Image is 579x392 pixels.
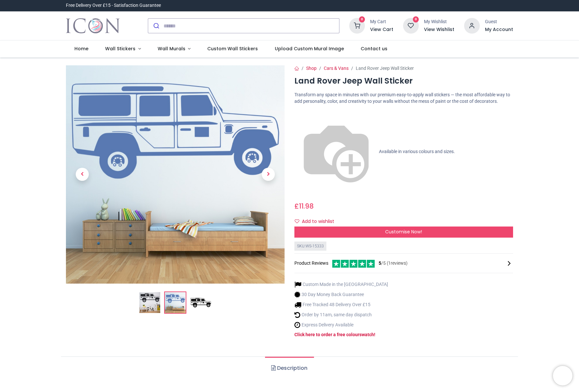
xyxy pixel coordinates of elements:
img: WS-15333-03 [190,292,211,313]
span: Home [74,45,88,52]
span: Previous [76,168,89,181]
span: 5 [379,260,381,266]
a: Shop [306,66,317,71]
a: Description [265,357,314,380]
span: £ [294,201,314,211]
a: Click here to order a free colour [294,332,359,337]
div: Guest [485,19,513,25]
li: Express Delivery Available [294,321,388,328]
img: color-wheel.png [294,110,378,194]
a: Next [252,98,285,251]
img: WS-15333-02 [165,292,186,313]
li: 30 Day Money Back Guarantee [294,291,388,298]
p: Transform any space in minutes with our premium easy-to-apply wall stickers — the most affordable... [294,92,513,104]
li: Free Tracked 48 Delivery Over £15 [294,301,388,308]
span: Customise Now! [385,228,422,235]
a: My Account [485,26,513,33]
span: Wall Murals [158,45,185,52]
sup: 0 [359,16,365,23]
div: My Cart [370,19,393,25]
li: Custom Made in the [GEOGRAPHIC_DATA] [294,281,388,288]
span: /5 ( 1 reviews) [379,260,408,267]
div: SKU: WS-15333 [294,242,326,251]
a: swatch [359,332,374,337]
img: Land Rover Jeep Wall Sticker [139,292,160,313]
sup: 0 [413,16,419,23]
a: Previous [66,98,99,251]
span: Custom Wall Stickers [207,45,258,52]
button: Submit [148,19,164,33]
span: Land Rover Jeep Wall Sticker [356,66,414,71]
a: 0 [403,23,419,28]
iframe: Brevo live chat [553,366,572,385]
img: WS-15333-02 [66,65,285,284]
span: Contact us [361,45,387,52]
img: Icon Wall Stickers [66,17,120,35]
a: ! [374,332,375,337]
a: View Cart [370,26,393,33]
div: Free Delivery Over £15 - Satisfaction Guarantee [66,2,161,9]
li: Order by 11am, same day dispatch [294,311,388,318]
a: Cars & Vans [324,66,349,71]
span: Upload Custom Mural Image [275,45,344,52]
span: Next [262,168,275,181]
a: Logo of Icon Wall Stickers [66,17,120,35]
span: Available in various colours and sizes. [379,149,455,154]
a: Wall Murals [149,40,199,57]
span: 11.98 [299,201,314,211]
div: Product Reviews [294,259,513,268]
i: Add to wishlist [295,219,299,224]
a: View Wishlist [424,26,454,33]
h1: Land Rover Jeep Wall Sticker [294,75,513,86]
a: 0 [349,23,365,28]
button: Add to wishlistAdd to wishlist [294,216,340,227]
div: My Wishlist [424,19,454,25]
span: Wall Stickers [105,45,135,52]
iframe: Customer reviews powered by Trustpilot [376,2,513,9]
a: Wall Stickers [97,40,149,57]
